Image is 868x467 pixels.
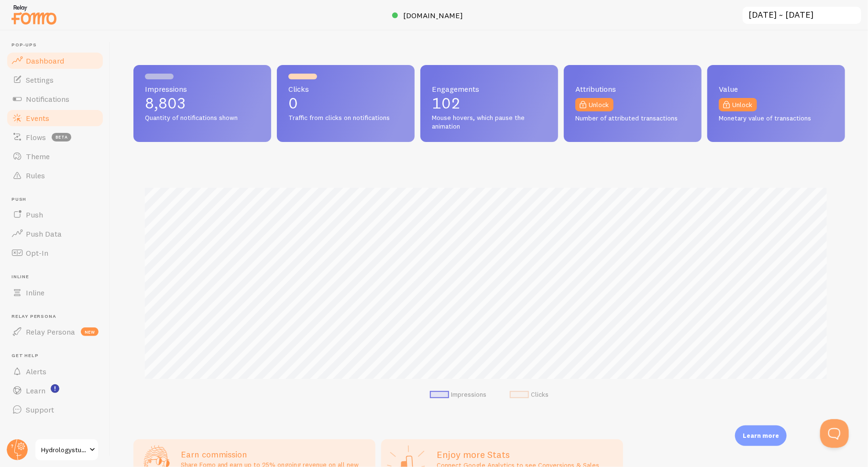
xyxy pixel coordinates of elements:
[26,210,43,219] span: Push
[719,98,757,111] a: Unlock
[26,152,50,161] span: Theme
[181,449,370,460] h3: Earn commission
[26,171,45,180] span: Rules
[11,196,104,203] span: Push
[26,75,54,85] span: Settings
[145,85,260,93] span: Impressions
[6,322,104,341] a: Relay Persona new
[6,243,104,262] a: Opt-In
[26,248,48,258] span: Opt-In
[6,109,104,128] a: Events
[6,70,104,89] a: Settings
[430,391,487,399] li: Impressions
[6,147,104,166] a: Theme
[34,438,99,461] a: Hydrologystudio
[6,224,104,243] a: Push Data
[288,114,403,122] span: Traffic from clicks on notifications
[432,85,547,93] span: Engagements
[6,381,104,400] a: Learn
[26,94,69,104] span: Notifications
[510,391,549,399] li: Clicks
[575,114,690,123] span: Number of attributed transactions
[26,113,49,123] span: Events
[719,114,834,123] span: Monetary value of transactions
[6,205,104,224] a: Push
[6,362,104,381] a: Alerts
[743,431,779,440] p: Learn more
[26,386,45,395] span: Learn
[26,367,46,376] span: Alerts
[437,448,617,461] h2: Enjoy more Stats
[26,56,64,65] span: Dashboard
[11,42,104,48] span: Pop-ups
[26,229,62,239] span: Push Data
[26,327,75,337] span: Relay Persona
[26,405,54,414] span: Support
[41,444,87,456] span: Hydrologystudio
[52,133,71,141] span: beta
[432,96,547,111] p: 102
[6,166,104,185] a: Rules
[575,85,690,93] span: Attributions
[432,114,547,130] span: Mouse hovers, which pause the animation
[6,51,104,70] a: Dashboard
[51,384,59,393] svg: <p>Watch New Feature Tutorials!</p>
[719,85,834,93] span: Value
[6,283,104,302] a: Inline
[26,288,44,297] span: Inline
[145,96,260,111] p: 8,803
[10,2,58,27] img: fomo-relay-logo-orange.svg
[26,132,46,142] span: Flows
[575,98,614,111] a: Unlock
[11,353,104,359] span: Get Help
[6,89,104,109] a: Notifications
[735,425,787,446] div: Learn more
[11,314,104,320] span: Relay Persona
[820,419,849,448] iframe: Help Scout Beacon - Open
[6,400,104,419] a: Support
[145,114,260,122] span: Quantity of notifications shown
[11,274,104,280] span: Inline
[81,327,99,336] span: new
[288,85,403,93] span: Clicks
[6,128,104,147] a: Flows beta
[288,96,403,111] p: 0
